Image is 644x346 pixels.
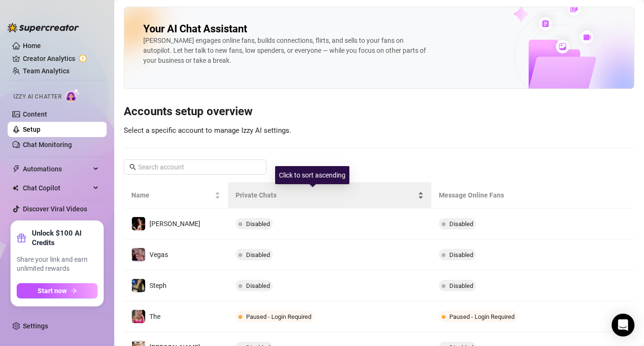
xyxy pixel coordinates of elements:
[149,220,200,227] span: [PERSON_NAME]
[23,67,69,75] a: Team Analytics
[23,126,40,133] a: Setup
[8,23,79,32] img: logo-BBDzfeDw.svg
[449,220,473,227] span: Disabled
[246,282,270,289] span: Disabled
[431,182,567,208] th: Message Online Fans
[246,220,270,227] span: Disabled
[228,182,431,208] th: Private Chats
[23,205,87,213] a: Discover Viral Videos
[449,282,473,289] span: Disabled
[131,190,213,200] span: Name
[124,126,291,135] span: Select a specific account to manage Izzy AI settings.
[17,233,26,243] span: gift
[246,251,270,258] span: Disabled
[23,161,90,177] span: Automations
[23,180,90,196] span: Chat Copilot
[132,248,145,261] img: Vegas
[275,166,349,184] div: Click to sort ascending
[449,313,515,320] span: Paused - Login Required
[236,190,416,200] span: Private Chats
[124,104,634,119] h3: Accounts setup overview
[23,141,72,148] a: Chat Monitoring
[149,313,160,320] span: The
[149,282,167,289] span: Steph
[70,287,77,294] span: arrow-right
[138,162,253,172] input: Search account
[23,42,41,49] a: Home
[17,283,98,298] button: Start nowarrow-right
[65,89,80,102] img: AI Chatter
[132,310,145,323] img: The
[23,322,48,330] a: Settings
[23,51,99,66] a: Creator Analytics exclamation-circle
[132,217,145,230] img: Leah
[246,313,311,320] span: Paused - Login Required
[143,36,429,66] div: [PERSON_NAME] engages online fans, builds connections, flirts, and sells to your fans on autopilo...
[12,165,20,173] span: thunderbolt
[132,279,145,292] img: Steph
[143,22,247,36] h2: Your AI Chat Assistant
[23,110,47,118] a: Content
[612,314,634,336] div: Open Intercom Messenger
[12,185,19,191] img: Chat Copilot
[124,182,228,208] th: Name
[32,228,98,247] strong: Unlock $100 AI Credits
[449,251,473,258] span: Disabled
[38,287,67,295] span: Start now
[17,255,98,274] span: Share your link and earn unlimited rewards
[13,92,61,101] span: Izzy AI Chatter
[149,251,168,258] span: Vegas
[129,164,136,170] span: search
